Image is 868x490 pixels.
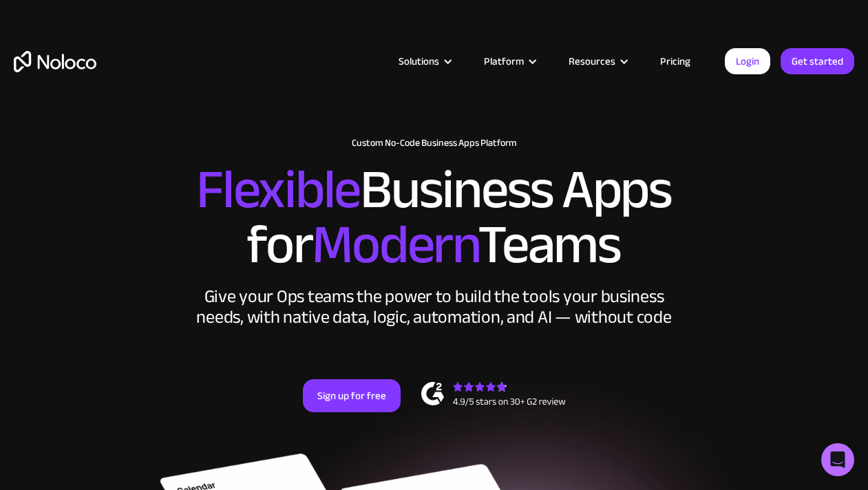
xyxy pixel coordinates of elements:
[381,52,467,70] div: Solutions
[821,443,854,476] div: Open Intercom Messenger
[551,52,643,70] div: Resources
[781,48,854,74] a: Get started
[643,52,708,70] a: Pricing
[484,52,524,70] div: Platform
[399,52,439,70] div: Solutions
[303,379,401,412] a: Sign up for free
[312,193,478,296] span: Modern
[193,286,675,328] div: Give your Ops teams the power to build the tools your business needs, with native data, logic, au...
[569,52,615,70] div: Resources
[14,138,854,149] h1: Custom No-Code Business Apps Platform
[14,162,854,273] h2: Business Apps for Teams
[725,48,770,74] a: Login
[14,51,96,72] a: home
[467,52,551,70] div: Platform
[196,138,360,241] span: Flexible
